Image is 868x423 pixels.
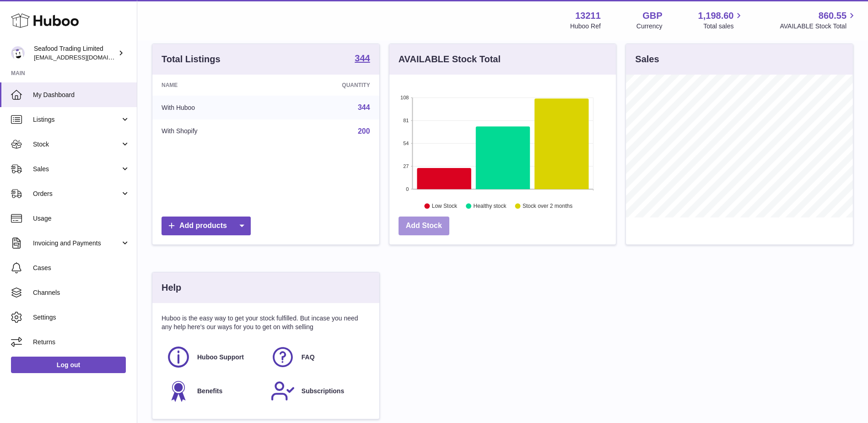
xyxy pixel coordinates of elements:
[33,288,130,297] span: Channels
[162,282,181,294] h3: Help
[275,75,379,96] th: Quantity
[432,203,458,209] text: Low Stock
[780,22,857,31] span: AVAILABLE Stock Total
[403,163,409,169] text: 27
[152,119,275,143] td: With Shopify
[703,22,744,31] span: Total sales
[355,54,370,65] a: 344
[33,115,120,124] span: Listings
[11,357,126,373] a: Log out
[11,46,25,60] img: online@rickstein.com
[698,10,744,31] a: 1,198.60 Total sales
[523,203,572,209] text: Stock over 2 months
[642,10,662,22] strong: GBP
[33,313,130,322] span: Settings
[358,103,370,111] a: 344
[33,214,130,223] span: Usage
[636,22,663,31] div: Currency
[698,10,734,22] span: 1,198.60
[33,264,130,272] span: Cases
[152,75,275,96] th: Name
[166,379,261,403] a: Benefits
[302,387,344,396] span: Subscriptions
[819,10,846,22] span: 860.55
[570,22,601,31] div: Huboo Ref
[399,217,449,235] a: Add Stock
[197,353,244,362] span: Huboo Support
[33,190,120,198] span: Orders
[355,54,370,63] strong: 344
[162,314,370,331] p: Huboo is the easy way to get your stock fulfilled. But incase you need any help here's our ways f...
[162,53,221,65] h3: Total Listings
[33,239,120,248] span: Invoicing and Payments
[166,345,261,369] a: Huboo Support
[575,10,601,22] strong: 13211
[403,118,409,123] text: 81
[33,140,120,149] span: Stock
[270,345,366,369] a: FAQ
[635,53,659,65] h3: Sales
[34,44,116,62] div: Seafood Trading Limited
[403,141,409,146] text: 54
[34,54,135,61] span: [EMAIL_ADDRESS][DOMAIN_NAME]
[197,387,222,396] span: Benefits
[33,338,130,347] span: Returns
[399,53,501,65] h3: AVAILABLE Stock Total
[473,203,507,209] text: Healthy stock
[152,96,275,119] td: With Huboo
[780,10,857,31] a: 860.55 AVAILABLE Stock Total
[270,379,366,403] a: Subscriptions
[162,217,251,235] a: Add products
[302,353,315,362] span: FAQ
[406,186,409,192] text: 0
[33,165,120,174] span: Sales
[400,95,409,100] text: 108
[33,91,130,99] span: My Dashboard
[358,127,370,135] a: 200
